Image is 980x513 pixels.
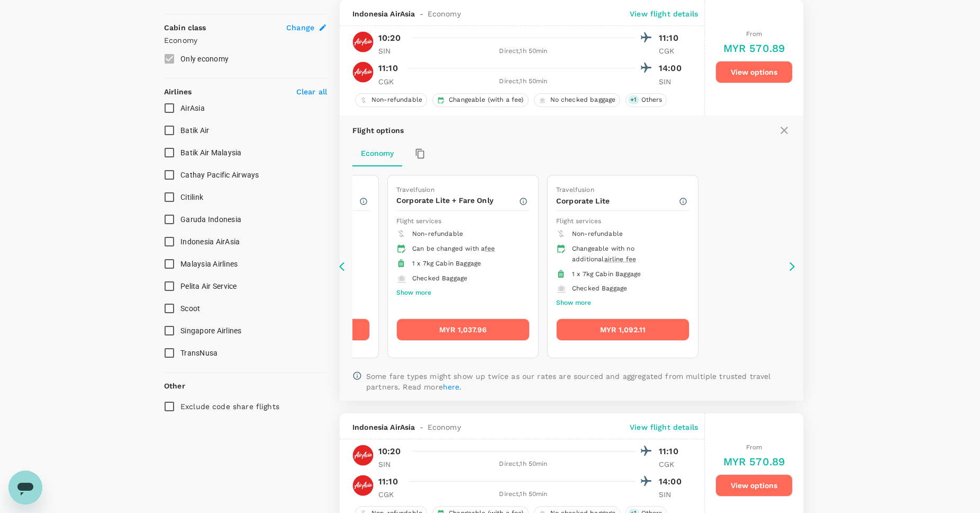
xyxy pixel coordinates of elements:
span: Indonesia AirAsia [180,237,240,246]
img: QZ [352,475,374,496]
span: + 1 [628,95,639,104]
span: Singapore Airlines [180,326,242,335]
span: Checked Baggage [572,285,627,292]
span: Malaysia Airlines [180,260,238,268]
span: Economy [428,422,461,432]
div: Direct , 1h 50min [411,76,636,87]
p: CGK [659,46,685,56]
p: Clear all [296,86,327,97]
span: 1 x 7kg Cabin Baggage [572,270,641,278]
p: Other [164,381,185,391]
div: Changeable with no additional [572,244,681,265]
span: AirAsia [180,104,205,112]
button: MYR 1,092.11 [556,319,689,341]
p: SIN [378,459,405,470]
span: Batik Air Malaysia [180,148,242,157]
span: Others [637,95,667,104]
div: Changeable (with a fee) [432,93,528,107]
span: Changeable (with a fee) [444,95,528,104]
iframe: Button to launch messaging window [8,471,42,505]
span: Citilink [180,193,203,201]
p: 11:10 [659,32,685,45]
button: MYR 1,037.96 [396,319,530,341]
p: 10:20 [378,445,401,458]
p: Flight options [352,125,404,136]
span: Garuda Indonesia [180,215,241,224]
strong: Cabin class [164,23,206,32]
span: Non-refundable [412,230,463,237]
p: Economy [164,35,327,46]
div: +1Others [625,93,667,107]
span: Only economy [180,55,229,63]
span: From [746,444,763,451]
p: CGK [378,76,405,87]
p: Corporate Lite [556,196,678,206]
p: 11:10 [378,475,398,488]
p: Exclude code share flights [180,401,279,412]
p: CGK [659,459,685,470]
span: Indonesia AirAsia [352,422,415,432]
img: QZ [352,61,374,83]
span: Indonesia AirAsia [352,8,415,19]
span: Flight services [556,217,601,225]
span: From [746,30,763,38]
h6: MYR 570.89 [723,453,785,470]
h6: MYR 570.89 [723,40,785,57]
p: 14:00 [659,62,685,75]
div: Can be changed with a [412,244,521,254]
strong: Airlines [164,87,192,96]
div: Direct , 1h 50min [411,46,636,57]
span: Flight services [396,217,441,225]
span: Travelfusion [396,186,434,193]
span: fee [485,245,495,252]
div: Direct , 1h 50min [411,459,636,470]
button: Economy [352,141,402,166]
span: Batik Air [180,126,209,135]
span: TransNusa [180,349,217,357]
div: Non-refundable [355,93,427,107]
button: View options [715,61,793,83]
p: SIN [659,76,685,87]
img: QZ [352,31,374,52]
p: SIN [378,46,405,56]
span: Checked Baggage [412,275,467,282]
div: Direct , 1h 50min [411,489,636,500]
p: 11:10 [378,62,398,75]
p: CGK [378,489,405,500]
p: SIN [659,489,685,500]
span: Non-refundable [367,95,427,104]
p: Some fare types might show up twice as our rates are sourced and aggregated from multiple trusted... [366,371,791,392]
span: Cathay Pacific Airways [180,171,259,179]
span: - [415,8,428,19]
span: airline fee [604,255,637,263]
span: Pelita Air Service [180,282,237,290]
div: No checked baggage [534,93,621,107]
p: 11:10 [659,445,685,458]
span: Travelfusion [556,186,594,193]
button: View options [715,474,793,497]
p: 14:00 [659,475,685,488]
p: Corporate Lite + Fare Only [396,195,519,206]
p: View flight details [630,422,698,432]
a: here [443,383,460,391]
span: Economy [428,8,461,19]
span: Change [286,22,314,33]
p: 10:20 [378,32,401,45]
button: Show more [396,286,431,300]
span: 1 x 7kg Cabin Baggage [412,260,481,267]
span: - [415,422,428,432]
span: Scoot [180,304,200,313]
p: View flight details [630,8,698,19]
span: Non-refundable [572,230,623,237]
button: Show more [556,296,591,310]
img: QZ [352,445,374,466]
span: No checked baggage [546,95,620,104]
